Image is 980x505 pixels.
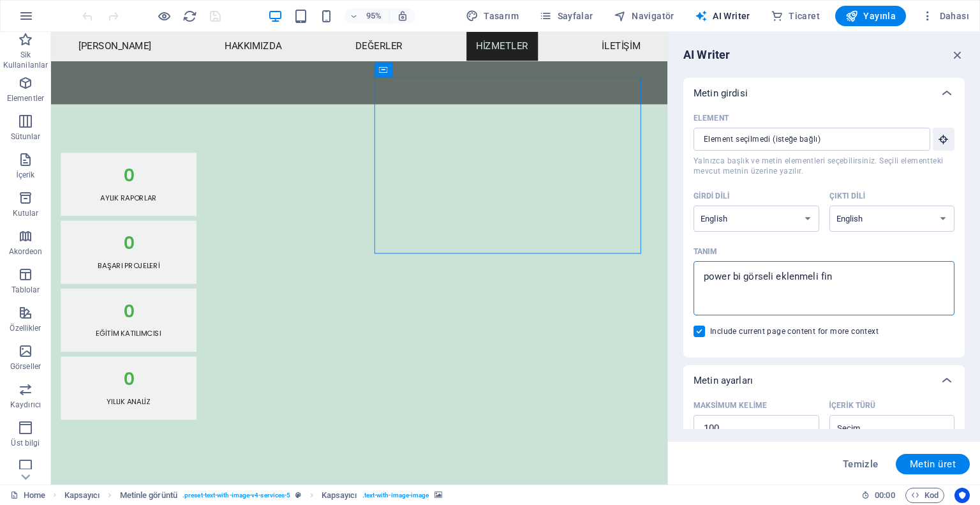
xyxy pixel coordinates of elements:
[694,128,921,151] input: ElementYalnızca başlık ve metin elementleri seçebilirsiniz. Seçili elementteki mevcut metnin üzer...
[534,6,598,26] button: Sayfalar
[695,10,750,22] span: AI Writer
[295,492,301,499] i: Bu element, özelleştirilebilir bir ön ayar
[461,6,524,26] div: Tasarım (Ctrl+Alt+Y)
[954,488,970,503] button: Usercentrics
[771,10,820,22] span: Ticaret
[13,208,39,218] p: Kutular
[921,10,969,22] span: Dahası
[694,374,753,387] p: Metin ayarları
[683,47,730,63] h6: AI Writer
[11,438,40,448] p: Üst bilgi
[10,488,45,503] a: Seçimi iptal etmek için tıkla. Sayfaları açmak için çift tıkla
[16,170,34,180] p: İçerik
[710,326,879,336] span: Include current page content for more context
[434,492,442,499] i: Bu element, arka plan içeriyor
[11,132,41,142] p: Sütunlar
[845,10,896,22] span: Yayınla
[694,87,748,100] p: Metin girdisi
[466,10,519,22] span: Tasarım
[694,113,729,123] p: Element
[11,285,40,295] p: Tablolar
[362,488,429,503] span: . text-with-image-image
[829,206,955,232] select: Çıktı dili
[9,246,43,257] p: Akordeon
[7,93,44,103] p: Elementler
[182,488,290,503] span: . preset-text-with-image-v4-services-5
[916,6,974,26] button: Dahası
[10,323,41,333] p: Özellikler
[694,206,819,232] select: Girdi dili
[861,488,895,503] h6: Oturum süresi
[364,8,384,24] h6: 95%
[910,459,956,469] span: Metin üret
[683,78,965,109] div: Metin girdisi
[833,419,930,437] input: İçerik türüClear
[911,488,939,503] span: Kod
[694,156,954,176] span: Yalnızca başlık ve metin elementleri seçebilirsiniz. Seçili elementteki mevcut metnin üzerine yaz...
[694,191,729,201] p: Girdi dili
[884,490,886,500] span: :
[683,109,965,358] div: Metin girdisi
[345,8,390,24] button: 95%
[614,10,674,22] span: Navigatör
[694,416,819,441] input: Maksimum kelime
[905,488,944,503] button: Kod
[683,365,965,396] div: Metin ayarları
[829,400,876,411] p: İçerik türü
[700,268,948,309] textarea: Tanım
[829,191,866,201] p: Çıktı dili
[766,6,825,26] button: Ticaret
[539,10,593,22] span: Sayfalar
[10,400,41,410] p: Kaydırıcı
[10,361,41,372] p: Görseller
[835,6,906,26] button: Yayınla
[933,128,954,151] button: ElementYalnızca başlık ve metin elementleri seçebilirsiniz. Seçili elementteki mevcut metnin üzer...
[836,454,886,474] button: Temizle
[875,488,895,503] span: 00 00
[397,10,408,22] i: Yeniden boyutlandırmada yakınlaştırma düzeyini seçilen cihaza uyacak şekilde otomatik olarak ayarla.
[609,6,679,26] button: Navigatör
[182,8,197,24] button: reload
[896,454,970,474] button: Metin üret
[694,246,718,257] p: Tanım
[120,488,177,503] span: Seçmek için tıkla. Düzenlemek için çift tıkla
[843,459,879,469] span: Temizle
[322,488,357,503] span: Seçmek için tıkla. Düzenlemek için çift tıkla
[64,488,442,503] nav: breadcrumb
[461,6,524,26] button: Tasarım
[64,488,100,503] span: Seçmek için tıkla. Düzenlemek için çift tıkla
[694,400,767,411] p: Maksimum kelime
[156,8,172,24] button: Ön izleme modundan çıkıp düzenlemeye devam etmek için buraya tıklayın
[182,9,197,24] i: Sayfayı yeniden yükleyin
[690,6,755,26] button: AI Writer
